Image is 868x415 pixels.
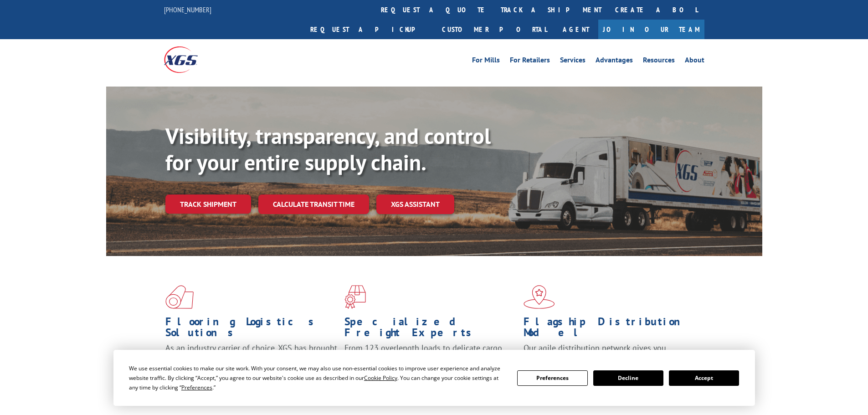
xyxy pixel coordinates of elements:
[165,285,194,309] img: xgs-icon-total-supply-chain-intelligence-red
[258,195,369,214] a: Calculate transit time
[524,285,555,309] img: xgs-icon-flagship-distribution-model-red
[344,285,366,309] img: xgs-icon-focused-on-flooring-red
[376,195,454,214] a: XGS ASSISTANT
[181,384,212,391] span: Preferences
[164,5,211,14] a: [PHONE_NUMBER]
[165,195,251,214] a: Track shipment
[510,56,550,67] a: For Retailers
[524,316,696,343] h1: Flagship Distribution Model
[472,56,500,67] a: For Mills
[560,56,586,67] a: Services
[643,56,675,67] a: Resources
[344,343,517,383] p: From 123 overlength loads to delicate cargo, our experienced staff knows the best way to move you...
[344,316,517,343] h1: Specialized Freight Experts
[165,343,337,375] span: As an industry carrier of choice, XGS has brought innovation and dedication to flooring logistics...
[596,56,633,67] a: Advantages
[113,350,755,406] div: Cookie Consent Prompt
[685,56,704,67] a: About
[435,20,554,39] a: Customer Portal
[524,343,691,364] span: Our agile distribution network gives you nationwide inventory management on demand.
[669,370,739,386] button: Accept
[554,20,598,39] a: Agent
[303,20,435,39] a: Request a pickup
[598,20,704,39] a: Join Our Team
[165,122,491,176] b: Visibility, transparency, and control for your entire supply chain.
[364,374,397,382] span: Cookie Policy
[517,370,587,386] button: Preferences
[593,370,663,386] button: Decline
[129,364,506,392] div: We use essential cookies to make our site work. With your consent, we may also use non-essential ...
[165,316,338,343] h1: Flooring Logistics Solutions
